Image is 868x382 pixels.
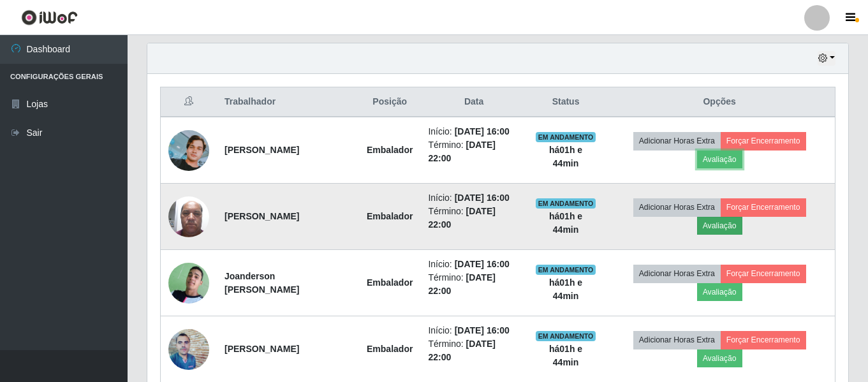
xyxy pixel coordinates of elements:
[721,265,806,283] button: Forçar Encerramento
[367,211,413,221] strong: Embalador
[697,151,742,168] button: Avaliação
[455,193,510,203] time: [DATE] 16:00
[367,344,413,354] strong: Embalador
[168,255,209,311] img: 1697137663961.jpeg
[721,331,806,349] button: Forçar Encerramento
[549,277,582,301] strong: há 01 h e 44 min
[455,259,510,269] time: [DATE] 16:00
[224,211,299,221] strong: [PERSON_NAME]
[697,283,742,301] button: Avaliação
[604,87,835,117] th: Opções
[549,211,582,235] strong: há 01 h e 44 min
[428,125,519,138] li: Início:
[428,271,519,298] li: Término:
[536,198,596,209] span: EM ANDAMENTO
[168,130,209,171] img: 1713284102514.jpeg
[721,132,806,150] button: Forçar Encerramento
[633,331,721,349] button: Adicionar Horas Extra
[428,191,519,205] li: Início:
[549,145,582,168] strong: há 01 h e 44 min
[428,258,519,271] li: Início:
[217,87,359,117] th: Trabalhador
[633,198,721,216] button: Adicionar Horas Extra
[428,205,519,231] li: Término:
[697,217,742,235] button: Avaliação
[633,132,721,150] button: Adicionar Horas Extra
[359,87,420,117] th: Posição
[633,265,721,283] button: Adicionar Horas Extra
[224,271,299,295] strong: Joanderson [PERSON_NAME]
[428,138,519,165] li: Término:
[536,331,596,341] span: EM ANDAMENTO
[455,126,510,136] time: [DATE] 16:00
[367,145,413,155] strong: Embalador
[420,87,527,117] th: Data
[224,145,299,155] strong: [PERSON_NAME]
[428,324,519,337] li: Início:
[224,344,299,354] strong: [PERSON_NAME]
[168,329,209,370] img: 1716378528284.jpeg
[527,87,604,117] th: Status
[697,349,742,367] button: Avaliação
[367,277,413,288] strong: Embalador
[428,337,519,364] li: Término:
[455,325,510,335] time: [DATE] 16:00
[536,265,596,275] span: EM ANDAMENTO
[721,198,806,216] button: Forçar Encerramento
[536,132,596,142] span: EM ANDAMENTO
[549,344,582,367] strong: há 01 h e 44 min
[21,10,78,26] img: CoreUI Logo
[168,189,209,244] img: 1659545853333.jpeg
